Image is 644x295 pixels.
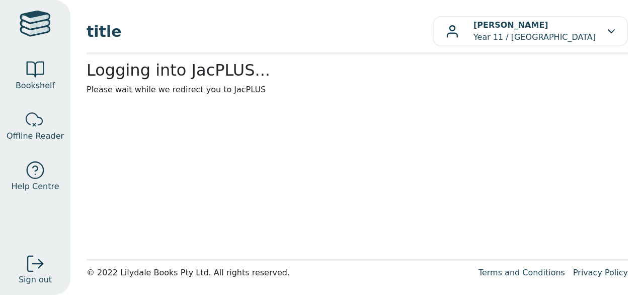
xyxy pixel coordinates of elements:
p: Please wait while we redirect you to JacPLUS [87,84,628,96]
span: Offline Reader [7,130,64,142]
span: Sign out [19,274,52,286]
p: Year 11 / [GEOGRAPHIC_DATA] [473,19,596,43]
h2: Logging into JacPLUS... [87,61,628,80]
a: Privacy Policy [573,268,628,277]
span: Help Centre [11,181,59,193]
b: [PERSON_NAME] [473,20,548,30]
div: © 2022 Lilydale Books Pty Ltd. All rights reserved. [87,267,470,279]
a: Terms and Conditions [478,268,565,277]
span: title [87,20,433,43]
button: [PERSON_NAME]Year 11 / [GEOGRAPHIC_DATA] [433,16,628,46]
span: Bookshelf [16,80,55,92]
